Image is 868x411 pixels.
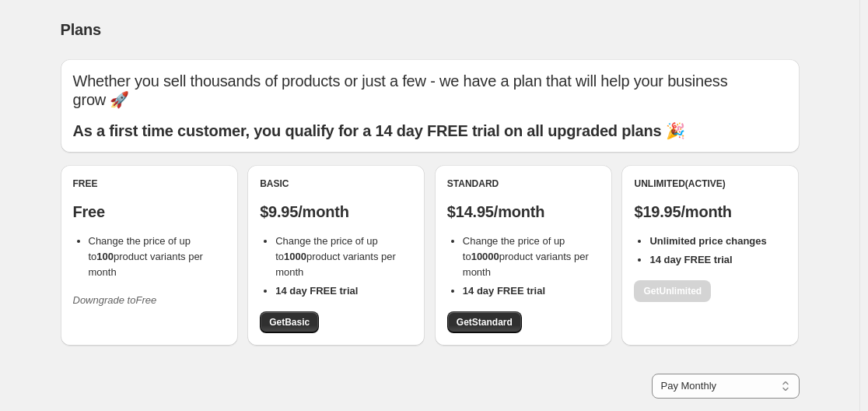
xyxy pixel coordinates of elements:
span: Change the price of up to product variants per month [463,235,589,278]
p: $9.95/month [260,202,412,221]
p: Whether you sell thousands of products or just a few - we have a plan that will help your busines... [73,72,787,109]
i: Downgrade to Free [73,294,157,306]
span: Change the price of up to product variants per month [275,235,396,278]
b: Unlimited price changes [649,235,766,247]
b: 14 day FREE trial [463,285,545,297]
p: Free [73,202,226,221]
p: $19.95/month [634,202,786,221]
b: 100 [96,251,114,262]
span: Get Standard [457,316,513,328]
b: 14 day FREE trial [275,285,358,297]
span: Change the price of up to product variants per month [89,235,203,278]
b: 1000 [284,251,306,262]
div: Basic [260,177,412,190]
button: Downgrade toFree [64,288,166,313]
a: GetBasic [260,311,319,333]
span: Plans [61,21,101,38]
div: Free [73,177,226,190]
b: 14 day FREE trial [649,254,732,265]
div: Unlimited (Active) [634,177,786,190]
b: 10000 [471,251,499,262]
b: As a first time customer, you qualify for a 14 day FREE trial on all upgraded plans 🎉 [73,122,685,139]
p: $14.95/month [447,202,600,221]
span: Get Basic [269,316,310,328]
a: GetStandard [447,311,522,333]
div: Standard [447,177,600,190]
